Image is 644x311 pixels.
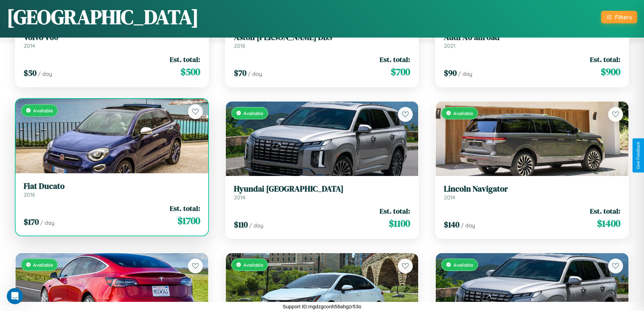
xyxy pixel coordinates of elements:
[283,302,361,311] p: Support ID: mgdzgconh56ahgzr53o
[615,14,632,21] div: Filters
[177,214,200,227] span: $ 1700
[7,288,23,304] iframe: Intercom live chat
[234,219,248,230] span: $ 110
[444,32,620,42] h3: Audi A6 allroad
[389,217,410,230] span: $ 1100
[234,184,410,201] a: Hyundai [GEOGRAPHIC_DATA]2014
[234,67,246,79] span: $ 70
[24,216,39,227] span: $ 170
[38,70,52,77] span: / day
[24,32,200,42] h3: Volvo V60
[234,184,410,194] h3: Hyundai [GEOGRAPHIC_DATA]
[380,54,410,64] span: Est. total:
[458,70,472,77] span: / day
[249,222,263,229] span: / day
[181,65,200,79] span: $ 500
[243,110,263,116] span: Available
[7,3,199,31] h1: [GEOGRAPHIC_DATA]
[24,67,37,79] span: $ 50
[170,203,200,213] span: Est. total:
[40,219,54,226] span: / day
[597,217,620,230] span: $ 1400
[453,110,473,116] span: Available
[590,206,620,216] span: Est. total:
[444,194,455,201] span: 2014
[601,11,637,23] button: Filters
[444,184,620,194] h3: Lincoln Navigator
[243,262,263,268] span: Available
[461,222,475,229] span: / day
[234,32,410,49] a: Aston [PERSON_NAME] DBS2016
[234,32,410,42] h3: Aston [PERSON_NAME] DBS
[33,262,53,268] span: Available
[601,65,620,79] span: $ 900
[391,65,410,79] span: $ 700
[444,219,459,230] span: $ 140
[24,42,35,49] span: 2014
[444,67,457,79] span: $ 90
[590,54,620,64] span: Est. total:
[380,206,410,216] span: Est. total:
[24,191,35,198] span: 2016
[170,54,200,64] span: Est. total:
[24,181,200,191] h3: Fiat Ducato
[248,70,262,77] span: / day
[24,181,200,198] a: Fiat Ducato2016
[453,262,473,268] span: Available
[33,108,53,113] span: Available
[234,42,245,49] span: 2016
[234,194,245,201] span: 2014
[636,142,641,169] div: Give Feedback
[24,32,200,49] a: Volvo V602014
[444,32,620,49] a: Audi A6 allroad2021
[444,184,620,201] a: Lincoln Navigator2014
[444,42,455,49] span: 2021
